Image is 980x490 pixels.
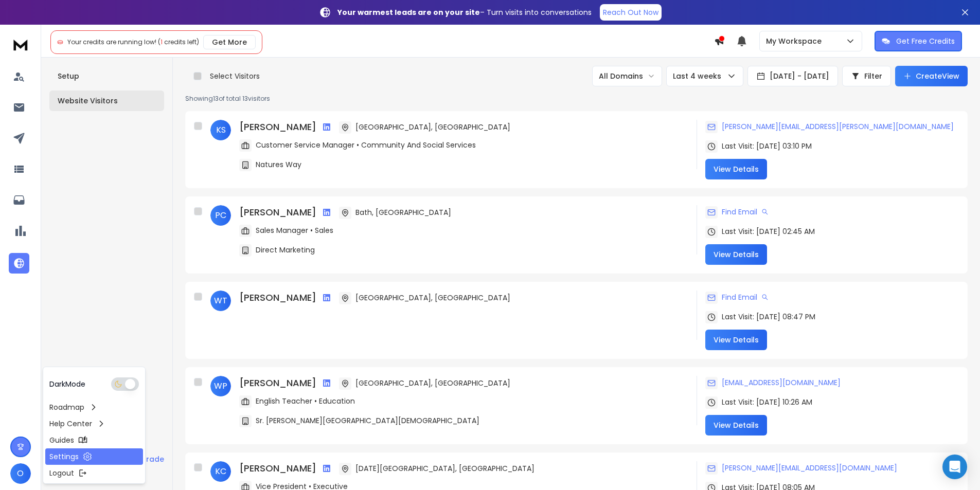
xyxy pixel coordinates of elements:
[722,226,815,237] span: Last Visit: [DATE] 02:45 AM
[49,66,164,86] button: Setup
[256,140,476,150] span: Customer Service Manager • Community And Social Services
[67,38,156,46] span: Your credits are running low!
[203,35,256,49] button: Get More
[49,90,164,111] button: Website Visitors
[239,461,316,476] h3: [PERSON_NAME]
[666,66,743,86] button: Last 4 weeks
[49,435,74,445] p: Guides
[600,4,662,21] a: Reach Out Now
[842,66,891,86] button: Filter
[49,419,92,429] p: Help Center
[895,66,968,86] button: CreateView
[337,7,480,17] strong: Your warmest leads are on your site
[673,71,725,81] p: Last 4 weeks
[722,397,812,407] span: Last Visit: [DATE] 10:26 AM
[603,7,658,17] p: Reach Out Now
[705,159,767,179] button: View Details
[705,415,767,435] button: View Details
[256,415,479,426] span: Sr. [PERSON_NAME][GEOGRAPHIC_DATA][DEMOGRAPHIC_DATA]
[239,205,316,220] h3: [PERSON_NAME]
[355,293,510,303] span: [GEOGRAPHIC_DATA], [GEOGRAPHIC_DATA]
[355,463,534,474] span: [DATE][GEOGRAPHIC_DATA], [GEOGRAPHIC_DATA]
[896,36,955,46] p: Get Free Credits
[49,379,85,389] p: Dark Mode
[210,461,231,482] span: KC
[49,468,74,478] p: Logout
[49,402,84,412] p: Roadmap
[49,451,79,462] p: Settings
[210,205,231,226] span: PC
[722,377,841,388] span: [EMAIL_ADDRESS][DOMAIN_NAME]
[45,415,143,432] a: Help Center
[256,225,333,235] span: Sales Manager • Sales
[256,159,301,170] span: Natures Way
[355,378,510,388] span: [GEOGRAPHIC_DATA], [GEOGRAPHIC_DATA]
[161,38,163,46] span: 1
[45,432,143,448] a: Guides
[705,291,769,304] div: Find Email
[722,121,954,132] span: [PERSON_NAME][EMAIL_ADDRESS][PERSON_NAME][DOMAIN_NAME]
[210,376,231,396] span: WP
[210,71,260,81] p: Select Visitors
[747,66,838,86] button: [DATE] - [DATE]
[210,291,231,311] span: WT
[131,454,164,464] div: Upgrade
[875,31,962,51] button: Get Free Credits
[722,463,897,473] span: [PERSON_NAME][EMAIL_ADDRESS][DOMAIN_NAME]
[239,291,316,305] h3: [PERSON_NAME]
[705,330,767,350] button: View Details
[355,207,451,217] span: Bath, [GEOGRAPHIC_DATA]
[337,7,592,17] p: – Turn visits into conversations
[722,312,815,322] span: Last Visit: [DATE] 08:47 PM
[10,463,31,484] button: O
[256,245,315,255] span: Direct Marketing
[592,66,662,86] button: All Domains
[45,399,143,415] a: Roadmap
[158,38,199,46] span: ( credits left)
[942,455,967,479] div: Open Intercom Messenger
[239,376,316,390] h3: [PERSON_NAME]
[256,396,355,406] span: English Teacher • Education
[239,120,316,134] h3: [PERSON_NAME]
[705,205,769,219] div: Find Email
[10,35,31,54] img: logo
[45,448,143,465] a: Settings
[355,122,510,132] span: [GEOGRAPHIC_DATA], [GEOGRAPHIC_DATA]
[766,36,826,46] p: My Workspace
[210,120,231,140] span: KS
[705,244,767,265] button: View Details
[185,95,968,103] p: Showing 13 of total 13 visitors
[722,141,812,151] span: Last Visit: [DATE] 03:10 PM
